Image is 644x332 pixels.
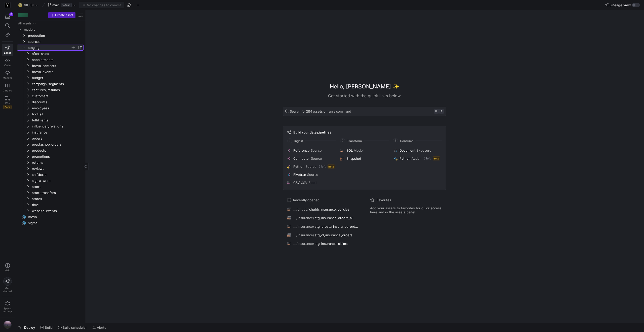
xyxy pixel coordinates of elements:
[17,184,84,190] div: Press SPACE to select this row.
[17,69,84,75] div: Press SPACE to select this row.
[293,242,314,246] span: .../insurance/
[3,89,12,92] span: Catalog
[17,26,84,32] div: Press SPACE to select this row.
[17,32,84,39] div: Press SPACE to select this row.
[17,39,84,45] div: Press SPACE to select this row.
[32,63,83,69] span: brevo_contacts
[17,190,84,196] div: Press SPACE to select this row.
[17,129,84,135] div: Press SPACE to select this row.
[17,159,84,165] div: Press SPACE to select this row.
[18,22,31,25] div: All assets
[306,109,312,113] strong: 204
[32,129,83,135] span: insurance
[28,33,83,39] span: production
[3,287,12,293] span: Get started
[311,156,322,160] span: Source
[28,220,78,226] span: Sigma​​​​​
[17,20,84,26] div: Press SPACE to select this row.
[4,269,11,272] span: Help
[17,111,84,117] div: Press SPACE to select this row.
[2,261,13,274] button: Help
[283,93,446,99] div: Get started with the quick links below
[417,148,431,152] span: Exposure
[311,148,322,152] span: Source
[2,299,13,315] a: Spacesettings
[286,215,360,221] button: .../insurance/stg_insurance_orders_all
[63,325,87,329] span: Build scheduler
[55,13,73,17] span: Create asset
[17,153,84,159] div: Press SPACE to select this row.
[17,214,84,220] a: Brevo​​​​​
[32,148,83,153] span: products
[32,196,83,202] span: stores
[17,202,84,208] div: Press SPACE to select this row.
[293,173,306,177] span: Fivetran
[28,214,78,220] span: Brevo​​​​​
[17,196,84,202] div: Press SPACE to select this row.
[90,323,108,332] button: Alerts
[32,75,83,81] span: budget
[424,157,431,160] span: 5 left
[52,3,60,7] span: main
[17,93,84,99] div: Press SPACE to select this row.
[315,242,348,246] span: stg_insurance_claims
[32,123,83,129] span: influencer_relations
[17,123,84,129] div: Press SPACE to select this row.
[28,39,83,45] span: sources
[293,156,310,160] span: Connector
[17,214,84,220] div: Press SPACE to select this row.
[32,57,83,63] span: appointments
[301,181,316,185] span: CSV Seed
[293,233,314,237] span: .../insurance/
[4,64,11,67] span: Code
[293,130,331,134] span: Build your data pipelines
[17,135,84,141] div: Press SPACE to select this row.
[32,190,83,196] span: stock transfers
[32,136,83,141] span: orders
[17,147,84,153] div: Press SPACE to select this row.
[286,147,336,153] button: ReferenceSource
[286,163,336,170] button: PythonSource5 leftBeta
[32,142,83,147] span: prestashop_orders
[434,109,439,114] kbd: ⌘
[17,165,84,172] div: Press SPACE to select this row.
[5,3,10,8] img: https://storage.googleapis.com/y42-prod-data-exchange/images/zgRs6g8Sem6LtQCmmHzYBaaZ8bA8vNBoBzxR...
[32,172,83,178] span: shiftbase
[97,325,106,329] span: Alerts
[32,99,83,105] span: discounts
[17,2,39,8] button: 🌝VIU BI
[18,3,22,7] span: 🌝
[17,220,84,226] div: Press SPACE to select this row.
[293,207,309,211] span: .../chubb/
[392,155,442,161] button: PythonAction5 leftBeta
[293,181,300,185] span: CSV
[32,178,83,184] span: sigma_write
[399,156,411,160] span: Python
[17,57,84,63] div: Press SPACE to select this row.
[318,165,326,168] span: 5 left
[32,105,83,111] span: employees
[17,105,84,111] div: Press SPACE to select this row.
[17,81,84,87] div: Press SPACE to select this row.
[32,117,83,123] span: fulfilments
[286,232,360,238] button: .../insurance/stg_cl_insurance_orders
[339,155,389,161] button: Snapshot
[286,155,336,161] button: ConnectorSource
[17,51,84,57] div: Press SPACE to select this row.
[17,178,84,184] div: Press SPACE to select this row.
[283,107,446,116] button: Search for204assets or run a command⌘k
[47,2,77,8] button: maindefault
[24,3,34,7] span: VIU BI
[293,224,314,228] span: .../insurance/
[433,156,440,160] span: Beta
[3,105,12,109] span: Beta
[286,172,336,178] button: FivetranSource
[9,12,13,16] div: 8
[370,206,442,214] span: Add your assets to favorites for quick access here and in the assets panel
[24,27,83,32] span: models
[307,173,318,177] span: Source
[32,69,83,75] span: brevo_events
[2,12,13,21] button: 8
[32,166,83,172] span: reviews
[315,233,352,237] span: stg_cl_insurance_orders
